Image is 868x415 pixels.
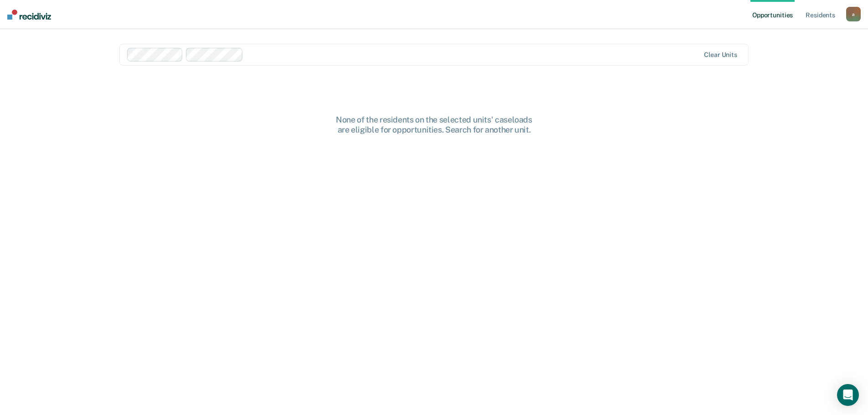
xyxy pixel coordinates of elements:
div: None of the residents on the selected units' caseloads are eligible for opportunities. Search for... [288,115,580,134]
div: Open Intercom Messenger [837,384,859,406]
img: Recidiviz [7,10,51,20]
button: a [846,7,861,21]
div: Clear units [704,51,737,59]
